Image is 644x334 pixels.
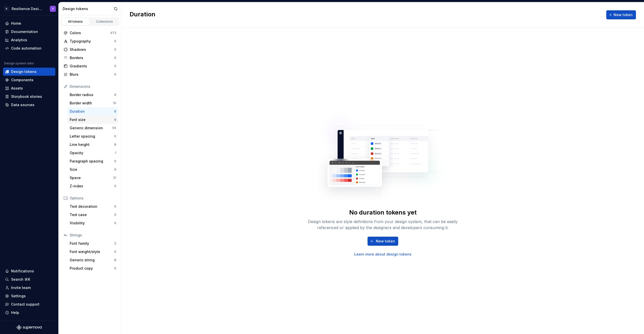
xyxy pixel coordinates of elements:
a: Analytics [3,36,55,44]
a: Settings [3,292,55,300]
div: Size [70,167,114,172]
div: 0 [114,184,116,188]
div: 0 [114,56,116,60]
div: Home [11,21,21,26]
a: Visibility0 [68,219,118,227]
a: Learn more about design tokens [354,252,412,257]
div: 0 [114,221,116,225]
a: Colors473 [62,29,118,37]
div: Gradients [70,64,114,69]
a: Shadows0 [62,46,118,54]
div: Collections [92,20,117,24]
div: Design tokens [11,69,36,74]
div: 2 [114,241,116,245]
div: Resilience Design System [12,6,44,11]
div: Letter spacing [70,134,114,139]
a: Product copy0 [68,264,118,272]
a: Borders0 [62,54,118,62]
div: 0 [114,250,116,254]
a: Text decoration0 [68,202,118,211]
a: Font size8 [68,116,118,124]
div: Options [70,196,116,201]
a: Border radius9 [68,91,118,99]
div: Blurs [70,72,114,77]
div: 8 [114,258,116,262]
button: New token [368,237,398,246]
div: Z-index [70,184,114,189]
a: Size9 [68,165,118,174]
div: Components [11,77,33,82]
svg: Supernova Logo [17,325,42,330]
div: Border width [70,101,113,106]
a: Opacity1 [68,149,118,157]
a: Design tokens [3,68,55,76]
a: Storybook stories [3,93,55,101]
a: Text case0 [68,211,118,219]
div: Text case [70,212,114,217]
a: Space21 [68,174,118,182]
a: Generic dimension55 [68,124,118,132]
div: Design tokens [63,6,112,11]
div: Line height [70,142,114,147]
button: Contact support [3,300,55,308]
div: Opacity [70,150,115,155]
div: Assets [11,86,23,91]
div: 10 [113,101,116,105]
div: 0 [114,134,116,138]
div: Font size [70,117,114,122]
a: Code automation [3,44,55,52]
a: Duration0 [68,107,118,115]
a: Line height8 [68,141,118,149]
div: 0 [114,48,116,52]
div: Visibility [70,221,114,226]
div: 0 [114,109,116,113]
a: Generic string8 [68,256,118,264]
button: Search ⌘K [3,275,55,283]
div: Code automation [11,46,42,51]
a: Data sources [3,101,55,109]
div: 1 [115,151,116,155]
span: New token [376,239,395,244]
div: Product copy [70,266,114,271]
div: Shadows [70,47,114,52]
span: New token [614,12,633,17]
div: Contact support [11,302,39,307]
div: Help [11,310,19,315]
div: Invite team [11,285,31,290]
div: 0 [114,204,116,208]
a: Components [3,76,55,84]
div: Analytics [11,37,27,43]
a: Font family2 [68,239,118,247]
a: Documentation [3,28,55,36]
a: Blurs0 [62,70,118,78]
div: Duration [70,109,114,114]
div: Dimensions [70,84,116,89]
div: Generic dimension [70,126,112,131]
div: 8 [114,143,116,147]
div: Storybook stories [11,94,42,99]
div: Colors [70,30,110,35]
div: Notifications [11,269,34,274]
div: R [4,6,10,12]
div: 9 [114,93,116,97]
div: Y [52,7,54,11]
div: Borders [70,55,114,60]
div: 473 [110,31,116,35]
a: Letter spacing0 [68,132,118,140]
div: Design system data [4,61,34,65]
button: RResilience Design SystemY [1,3,57,14]
div: 0 [114,39,116,43]
a: Font weight/style0 [68,248,118,256]
div: 0 [114,266,116,270]
div: Border radius [70,92,114,97]
div: 0 [114,213,116,217]
h2: Duration [130,10,155,19]
div: No duration tokens yet [349,208,417,217]
div: Strings [70,233,116,238]
div: Paragraph spacing [70,159,114,164]
div: All tokens [63,20,88,24]
div: 21 [113,176,116,180]
div: Font weight/style [70,249,114,254]
button: New token [606,10,636,19]
div: Font family [70,241,114,246]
